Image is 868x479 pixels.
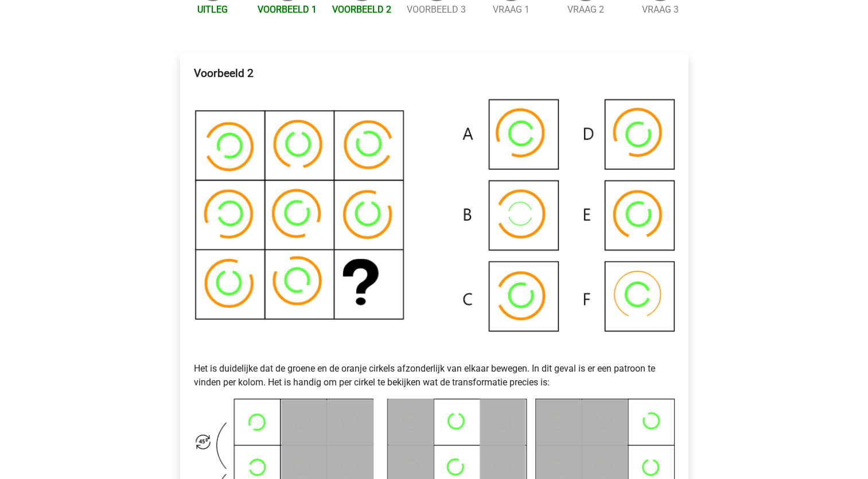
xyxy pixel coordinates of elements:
[493,4,530,15] a: Vraag 1
[194,98,675,348] img: Voorbeeld7.png
[194,67,254,80] b: Voorbeeld 2
[567,4,604,15] a: Vraag 2
[642,4,679,15] a: Vraag 3
[258,4,317,15] a: Voorbeeld 1
[197,4,228,15] a: Uitleg
[332,4,391,15] a: Voorbeeld 2
[194,348,675,389] p: Het is duidelijke dat de groene en de oranje cirkels afzonderlijk van elkaar bewegen. In dit geva...
[407,4,466,15] a: Voorbeeld 3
